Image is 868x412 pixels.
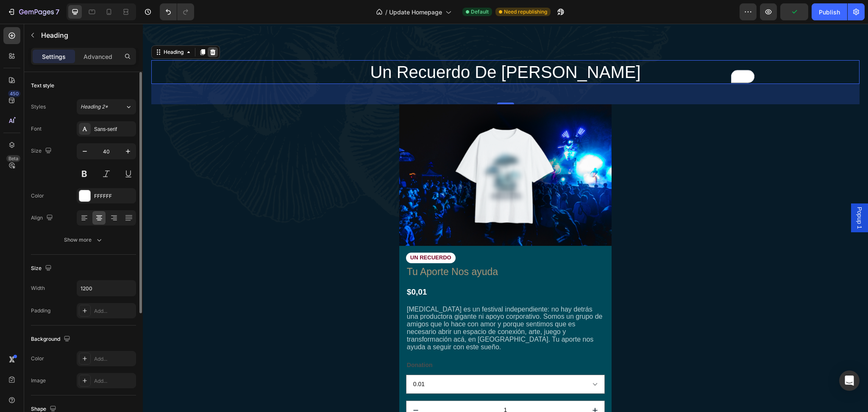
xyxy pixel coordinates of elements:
[263,241,462,256] h1: Tu Aporte Nos ayuda
[94,377,134,385] div: Add...
[8,90,20,97] div: 450
[389,8,442,17] span: Update Homepage
[31,263,53,274] div: Size
[42,52,66,61] p: Settings
[41,30,133,40] p: Heading
[6,155,20,162] div: Beta
[143,24,868,412] iframe: To enrich screen reader interactions, please activate Accessibility in Grammarly extension settings
[108,36,617,60] h2: Rich Text Editor. Editing area: main
[263,262,462,275] div: $0,01
[31,307,50,315] div: Padding
[267,231,309,238] p: UN RECUERDO
[31,232,136,248] button: Show more
[471,8,489,16] span: Default
[94,307,134,315] div: Add...
[504,8,547,16] span: Need republishing
[31,192,44,200] div: Color
[263,335,291,348] legend: Donation
[31,82,54,89] div: Text style
[56,7,59,17] p: 7
[31,212,55,224] div: Align
[819,8,840,17] div: Publish
[31,145,53,157] div: Size
[31,125,42,133] div: Font
[264,282,460,327] span: [MEDICAL_DATA] es un festival independiente: no hay detrás una productora gigante ni apoyo corpor...
[77,281,136,296] input: Auto
[283,377,442,395] input: quantity
[31,377,46,384] div: Image
[31,103,46,111] div: Styles
[256,81,469,222] img: gempages_530364418496660512-cbff7bfe-742c-4c2a-b034-7265fddf4979.png
[94,355,134,363] div: Add...
[385,8,387,17] span: /
[109,37,616,59] p: un recuerdo de [PERSON_NAME]
[19,25,42,32] div: Heading
[712,183,721,205] span: Popup 1
[31,355,44,362] div: Color
[839,370,860,391] div: Open Intercom Messenger
[160,3,194,20] div: Undo/Redo
[77,99,136,114] button: Heading 2*
[264,377,283,395] button: decrement
[31,284,45,292] div: Width
[3,3,63,20] button: 7
[442,377,462,395] button: increment
[812,3,847,20] button: Publish
[263,281,462,328] div: To enrich screen reader interactions, please activate Accessibility in Grammarly extension settings
[83,52,112,61] p: Advanced
[31,334,72,345] div: Background
[94,192,134,200] div: FFFFFF
[81,103,108,111] span: Heading 2*
[94,125,134,133] div: Sans-serif
[64,236,103,244] div: Show more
